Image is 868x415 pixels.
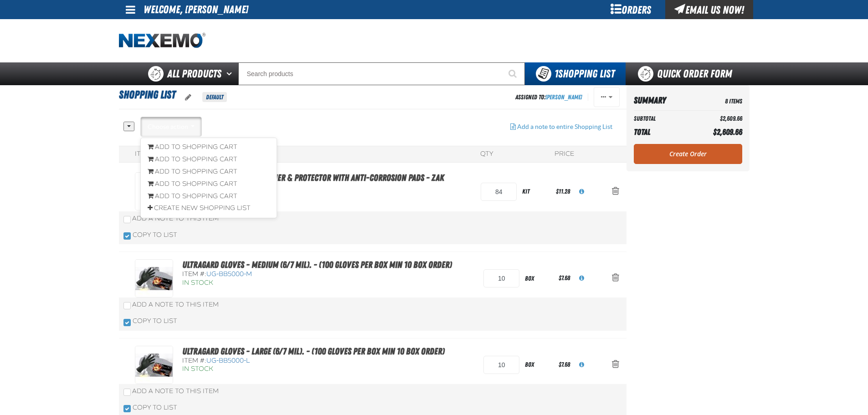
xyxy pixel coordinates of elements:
[141,202,277,215] a: Create New Shopping List
[123,216,131,223] input: Add a Note to This Item
[555,67,558,80] strong: 1
[132,387,219,395] span: Add a Note to This Item
[206,270,252,278] span: UG-BB5000-M
[559,274,570,282] span: $7.68
[483,356,519,374] input: Product Quantity
[182,172,444,194] a: Battery Service Kit - Cleaner & Protector with Anti-Corrosion Pads - ZAK Products
[119,33,205,49] img: Nexemo logo
[502,62,525,85] button: Start Searching
[525,62,626,85] button: You have 1 Shopping List. Open to view details
[123,319,131,326] input: Copy To List
[223,62,238,85] button: Open All Products pages
[141,141,277,154] a: Add to Shopping Cart
[594,87,620,107] button: Actions of Shopping List
[132,301,219,308] span: Add a Note to This Item
[202,92,227,102] span: Default
[480,150,493,159] div: QTY
[182,259,452,270] a: Ultragard gloves - Medium (6/7 mil). - (100 gloves per box MIN 10 box order)
[140,117,202,137] button: Choose action
[483,269,519,287] input: Product Quantity
[634,92,691,108] th: Summary
[634,113,691,125] th: Subtotal
[123,389,131,396] input: Add a Note to This Item
[238,62,525,85] input: Search
[141,166,277,178] a: Add to Shopping Cart
[626,62,749,85] a: Quick Order Form
[691,92,742,108] td: 8 Items
[481,183,517,201] input: Product Quantity
[517,181,554,202] div: kit
[545,93,582,101] a: [PERSON_NAME]
[605,268,627,288] button: Action Remove Ultragard gloves - Medium (6/7 mil). - (100 gloves per box MIN 10 box order) from S...
[206,357,250,364] span: UG-BB5000-L
[634,144,742,164] a: Create Order
[519,354,557,375] div: box
[123,302,131,309] input: Add a Note to This Item
[119,33,205,49] a: Home
[713,127,742,137] span: $2,609.66
[555,67,615,80] span: Shopping List
[515,91,582,103] div: Assigned To:
[141,154,277,166] a: Add to Shopping Cart
[182,194,472,203] div: Item #:
[572,268,591,288] button: View All Prices for UG-BB5000-M
[605,182,627,202] button: Action Remove Battery Service Kit - Cleaner &amp; Protector with Anti-Corrosion Pads - ZAK Produc...
[123,231,177,239] label: Copy To List
[691,113,742,125] td: $2,609.66
[559,361,570,368] span: $7.68
[555,150,574,159] div: Price
[572,355,591,375] button: View All Prices for UG-BB5000-L
[141,178,277,190] a: Add to Shopping Cart
[119,88,175,101] span: Shopping List
[182,365,445,374] div: In Stock
[141,190,277,202] a: Add to Shopping Cart
[135,150,159,159] div: Item #:
[182,270,452,279] div: Item #:
[634,125,691,139] th: Total
[123,405,131,412] input: Copy To List
[182,357,445,365] div: Item #:
[556,188,570,195] span: $11.28
[178,87,199,108] button: oro.shoppinglist.label.edit.tooltip
[182,203,472,211] div: In Stock
[605,355,627,375] button: Action Remove Ultragard gloves - Large (6/7 mil). - (100 gloves per box MIN 10 box order) from Sh...
[123,404,177,411] label: Copy To List
[182,279,452,287] div: In Stock
[123,232,131,240] input: Copy To List
[519,268,557,289] div: box
[132,215,219,222] span: Add a Note to This Item
[123,317,177,325] label: Copy To List
[167,66,221,82] span: All Products
[503,117,620,137] button: Add a note to entire Shopping List
[182,346,445,357] a: Ultragard gloves - Large (6/7 mil). - (100 gloves per box MIN 10 box order)
[572,182,591,202] button: View All Prices for B304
